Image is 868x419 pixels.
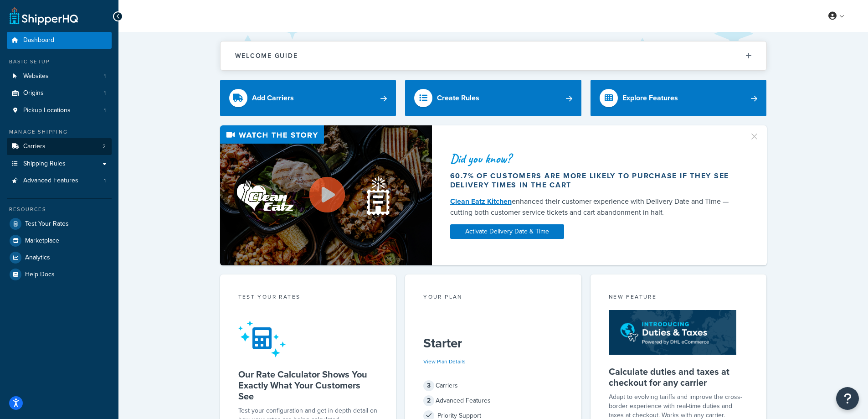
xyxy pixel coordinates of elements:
[7,233,112,249] a: Marketplace
[423,293,563,303] div: Your Plan
[104,72,106,80] span: 1
[23,143,46,150] span: Carriers
[23,177,78,185] span: Advanced Features
[7,206,112,213] div: Resources
[7,128,112,136] div: Manage Shipping
[7,68,112,85] a: Websites1
[7,32,112,49] a: Dashboard
[450,152,738,165] div: Did you know?
[405,80,581,116] a: Create Rules
[7,266,112,283] a: Help Docs
[25,237,59,245] span: Marketplace
[7,172,112,189] a: Advanced Features1
[423,357,466,366] a: View Plan Details
[220,125,432,265] img: Video thumbnail
[235,52,298,59] h2: Welcome Guide
[238,293,378,303] div: Test your rates
[7,85,112,102] li: Origins
[836,387,859,410] button: Open Resource Center
[103,143,106,150] span: 2
[437,92,479,104] div: Create Rules
[104,107,106,114] span: 1
[450,196,738,218] div: enhanced their customer experience with Delivery Date and Time — cutting both customer service ti...
[25,254,50,262] span: Analytics
[25,271,55,279] span: Help Docs
[104,177,106,185] span: 1
[238,369,378,402] h5: Our Rate Calculator Shows You Exactly What Your Customers See
[23,36,54,44] span: Dashboard
[450,224,564,239] a: Activate Delivery Date & Time
[25,220,69,228] span: Test Your Rates
[423,394,563,407] div: Advanced Features
[423,379,563,392] div: Carriers
[591,80,767,116] a: Explore Features
[7,216,112,232] a: Test Your Rates
[7,68,112,85] li: Websites
[7,138,112,155] li: Carriers
[7,138,112,155] a: Carriers2
[450,196,512,207] a: Clean Eatz Kitchen
[104,89,106,97] span: 1
[7,172,112,189] li: Advanced Features
[23,160,66,168] span: Shipping Rules
[7,102,112,119] a: Pickup Locations1
[609,366,749,388] h5: Calculate duties and taxes at checkout for any carrier
[7,85,112,102] a: Origins1
[23,89,44,97] span: Origins
[221,41,766,70] button: Welcome Guide
[450,171,738,190] div: 60.7% of customers are more likely to purchase if they see delivery times in the cart
[23,107,71,114] span: Pickup Locations
[7,102,112,119] li: Pickup Locations
[423,380,434,391] span: 3
[7,249,112,266] a: Analytics
[220,80,396,116] a: Add Carriers
[609,293,749,303] div: New Feature
[423,336,563,351] h5: Starter
[252,92,294,104] div: Add Carriers
[7,58,112,66] div: Basic Setup
[7,155,112,172] a: Shipping Rules
[23,72,49,80] span: Websites
[622,92,678,104] div: Explore Features
[423,395,434,406] span: 2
